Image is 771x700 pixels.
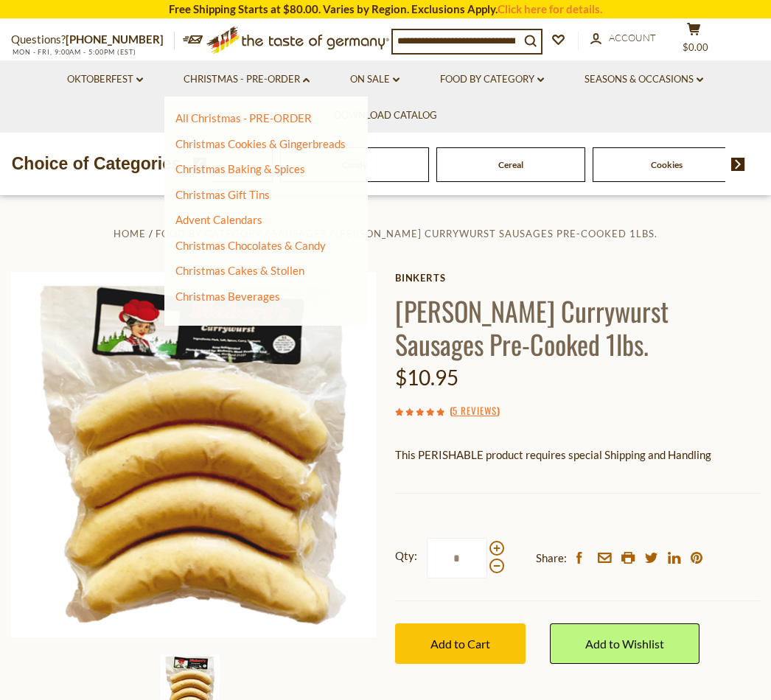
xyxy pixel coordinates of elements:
[683,41,708,53] span: $0.00
[427,538,487,578] input: Qty:
[334,108,437,124] a: Download Catalog
[609,32,656,43] span: Account
[550,623,700,664] a: Add to Wishlist
[440,71,544,88] a: Food By Category
[11,272,377,637] img: Binkert's Currywurst Sausages Pre-Cooked 1lbs.
[450,403,500,418] span: ( )
[175,162,305,175] a: Christmas Baking & Spices
[395,623,526,664] button: Add to Cart
[175,213,262,226] a: Advent Calendars
[350,71,400,88] a: On Sale
[175,137,346,150] a: Christmas Cookies & Gingerbreads
[498,2,602,15] a: Click here for details.
[651,159,683,170] a: Cookies
[585,71,703,88] a: Seasons & Occasions
[395,446,760,464] p: This PERISHABLE product requires special Shipping and Handling
[498,159,523,170] a: Cereal
[430,637,490,651] span: Add to Cart
[175,188,270,201] a: Christmas Gift Tins
[590,30,656,46] a: Account
[671,22,716,59] button: $0.00
[11,48,136,56] span: MON - FRI, 9:00AM - 5:00PM (EST)
[453,403,497,419] a: 5 Reviews
[66,32,164,46] a: [PHONE_NUMBER]
[175,264,304,277] a: Christmas Cakes & Stollen
[175,111,312,125] a: All Christmas - PRE-ORDER
[11,30,175,49] p: Questions?
[114,228,146,239] a: Home
[184,71,310,88] a: Christmas - PRE-ORDER
[175,290,280,303] a: Christmas Beverages
[336,228,657,239] a: [PERSON_NAME] Currywurst Sausages Pre-Cooked 1lbs.
[731,158,745,171] img: next arrow
[395,547,417,565] strong: Qty:
[175,239,326,252] a: Christmas Chocolates & Candy
[395,272,760,284] a: Binkerts
[156,228,262,239] a: Food By Category
[395,294,760,360] h1: [PERSON_NAME] Currywurst Sausages Pre-Cooked 1lbs.
[409,475,760,494] li: We will ship this product in heat-protective packaging and ice.
[67,71,143,88] a: Oktoberfest
[395,365,458,390] span: $10.95
[536,549,567,567] span: Share:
